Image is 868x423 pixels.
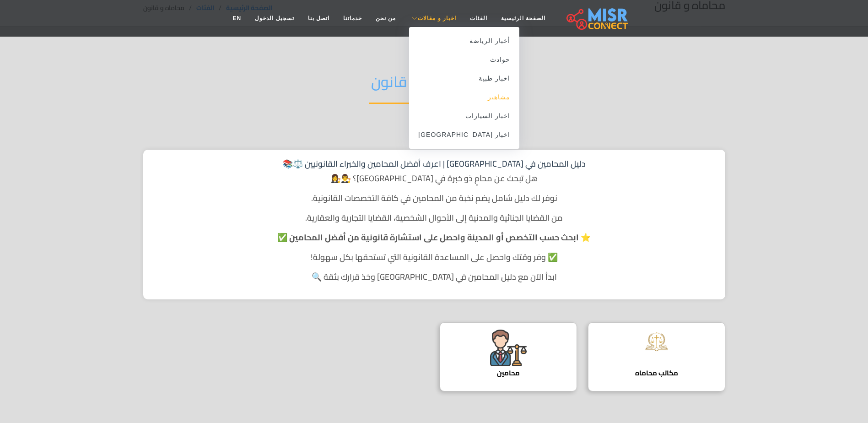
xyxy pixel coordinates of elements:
p: من القضايا الجنائية والمدنية إلى الأحوال الشخصية، القضايا التجارية والعقارية. [152,211,716,224]
p: ابدأ الآن مع دليل المحامين في [GEOGRAPHIC_DATA] وخذ قرارك بثقة 🔍 [152,271,716,283]
a: الصفحة الرئيسية [494,10,552,27]
a: اخبار و مقالات [403,10,463,27]
a: اخبار [GEOGRAPHIC_DATA] [409,125,519,144]
a: تسجيل الدخول [248,10,301,27]
a: EN [226,10,248,27]
h4: محامين [454,369,563,377]
a: اخبار طبية [409,69,519,88]
img: vpmUFU2mD4VAru4sI2Ej.png [638,330,675,354]
a: مكاتب محاماه [582,322,731,391]
img: main.misr_connect [566,7,628,30]
a: من نحن [369,10,403,27]
a: محامين [434,322,582,391]
h1: دليل المحامين في [GEOGRAPHIC_DATA] | اعرف أفضل المحامين والخبراء القانونيين ⚖️📚 [152,159,716,169]
a: حوادث [409,50,519,69]
h2: محاماه و قانون [369,68,500,104]
a: اتصل بنا [301,10,336,27]
p: ✅ وفر وقتك واحصل على المساعدة القانونية التي تستحقها بكل سهولة! [152,251,716,263]
a: أخبار الرياضة [409,32,519,50]
a: اخبار السيارات [409,107,519,125]
p: نوفر لك دليل شامل يضم نخبة من المحامين في كافة التخصصات القانونية. [152,192,716,204]
span: اخبار و مقالات [418,14,456,22]
a: الفئات [463,10,494,27]
h4: مكاتب محاماه [602,369,711,377]
img: RLMwehCb4yhdjXt2JjHa.png [490,330,527,366]
a: مشاهير [409,88,519,107]
p: ⭐ ابحث حسب التخصص أو المدينة واحصل على استشارة قانونية من أفضل المحامين ✅ [152,231,716,244]
p: هل تبحث عن محامٍ ذو خبرة في [GEOGRAPHIC_DATA]؟ 👨‍⚖️👩‍⚖️ [152,172,716,184]
a: خدماتنا [336,10,369,27]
